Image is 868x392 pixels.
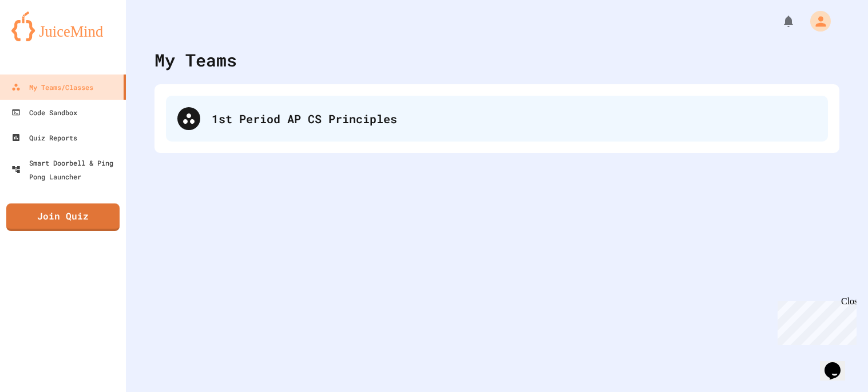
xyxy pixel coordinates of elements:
[6,203,120,231] a: Join Quiz
[798,8,834,34] div: My Account
[820,346,857,381] iframe: chat widget
[773,296,857,345] iframe: chat widget
[212,110,817,127] div: 1st Period AP CS Principles
[5,5,79,73] div: Chat with us now!Close
[11,131,77,144] div: Quiz Reports
[11,11,114,41] img: logo-orange.svg
[166,96,828,142] div: 1st Period AP CS Principles
[11,105,77,119] div: Code Sandbox
[11,156,121,183] div: Smart Doorbell & Ping Pong Launcher
[760,11,798,31] div: My Notifications
[154,47,237,73] div: My Teams
[11,80,93,94] div: My Teams/Classes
